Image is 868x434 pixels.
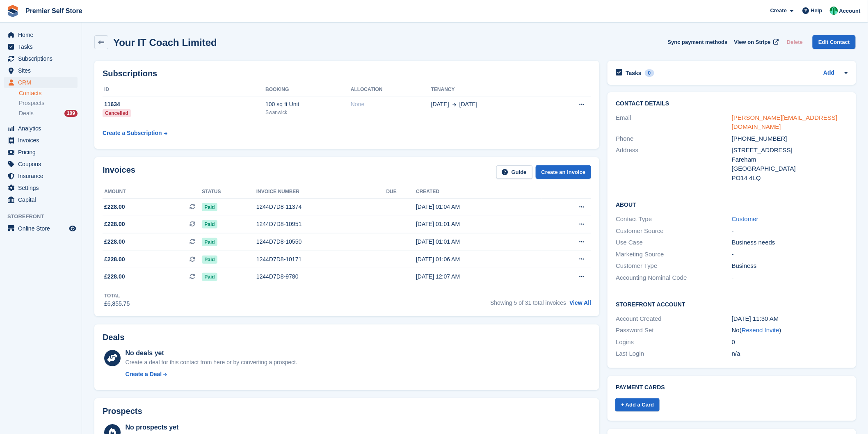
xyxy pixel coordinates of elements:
[265,100,351,109] div: 100 sq ft Unit
[616,250,732,259] div: Marketing Source
[616,215,732,224] div: Contact Type
[19,89,78,97] a: Contacts
[265,109,351,116] div: Swanwick
[732,238,848,247] div: Business needs
[4,29,78,41] a: menu
[265,83,351,96] th: Booking
[431,100,449,109] span: [DATE]
[616,300,847,308] h2: Storefront Account
[416,220,542,228] div: [DATE] 01:01 AM
[7,5,19,17] img: stora-icon-8386f47178a22dfd0bd8f6a31ec36ba5ce8667c1dd55bd0f319d3a0aa187defe.svg
[18,194,67,206] span: Capital
[616,384,847,391] h2: Payment cards
[732,215,758,222] a: Customer
[4,146,78,158] a: menu
[126,370,297,379] a: Create a Deal
[459,100,477,109] span: [DATE]
[732,164,848,174] div: [GEOGRAPHIC_DATA]
[18,53,67,64] span: Subscriptions
[496,165,532,179] a: Guide
[7,212,82,221] span: Storefront
[536,165,592,179] a: Create an Invoice
[668,35,728,49] button: Sync payment methods
[732,273,848,283] div: -
[732,261,848,271] div: Business
[4,194,78,206] a: menu
[740,327,781,333] span: ( )
[616,226,732,236] div: Customer Source
[202,220,217,228] span: Paid
[18,65,67,76] span: Sites
[202,238,217,246] span: Paid
[256,255,386,264] div: 1244D7D8-10171
[732,174,848,183] div: PO14 4LQ
[68,224,78,233] a: Preview store
[18,158,67,170] span: Coupons
[616,338,732,347] div: Logins
[103,126,167,141] a: Create a Subscription
[616,349,732,359] div: Last Login
[811,7,822,15] span: Help
[113,37,217,48] h2: Your IT Coach Limited
[256,220,386,228] div: 1244D7D8-10951
[732,134,848,144] div: [PHONE_NUMBER]
[823,69,834,78] a: Add
[626,69,642,77] h2: Tasks
[126,370,162,379] div: Create a Deal
[4,53,78,64] a: menu
[103,100,265,109] div: 11634
[830,7,838,15] img: Peter Pring
[202,273,217,281] span: Paid
[256,272,386,281] div: 1244D7D8-9780
[126,348,297,358] div: No deals yet
[4,41,78,53] a: menu
[104,238,125,246] span: £228.00
[18,41,67,53] span: Tasks
[416,272,542,281] div: [DATE] 12:07 AM
[126,358,297,367] div: Create a deal for this contact from here or by converting a prospect.
[732,226,848,236] div: -
[19,110,34,117] span: Deals
[616,113,732,132] div: Email
[104,255,125,264] span: £228.00
[770,7,787,15] span: Create
[569,299,591,306] a: View All
[732,314,848,324] div: [DATE] 11:30 AM
[4,158,78,170] a: menu
[431,83,548,96] th: Tenancy
[126,423,301,432] div: No prospects yet
[4,182,78,194] a: menu
[22,4,86,18] a: Premier Self Store
[732,349,848,359] div: n/a
[416,203,542,211] div: [DATE] 01:04 AM
[490,299,566,306] span: Showing 5 of 31 total invoices
[731,35,781,49] a: View on Stripe
[18,170,67,182] span: Insurance
[18,29,67,41] span: Home
[416,185,542,199] th: Created
[18,123,67,134] span: Analytics
[616,273,732,283] div: Accounting Nominal Code
[616,314,732,324] div: Account Created
[103,69,591,78] h2: Subscriptions
[645,69,654,77] div: 0
[783,35,806,49] button: Delete
[616,326,732,335] div: Password Set
[732,338,848,347] div: 0
[732,114,838,130] a: [PERSON_NAME][EMAIL_ADDRESS][DOMAIN_NAME]
[103,185,202,199] th: Amount
[18,77,67,88] span: CRM
[386,185,416,199] th: Due
[616,238,732,247] div: Use Case
[4,77,78,88] a: menu
[19,109,78,118] a: Deals 109
[4,170,78,182] a: menu
[103,83,265,96] th: ID
[616,101,847,107] h2: Contact Details
[104,220,125,228] span: £228.00
[732,250,848,259] div: -
[416,238,542,246] div: [DATE] 01:01 AM
[104,203,125,211] span: £228.00
[732,155,848,164] div: Fareham
[351,83,431,96] th: Allocation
